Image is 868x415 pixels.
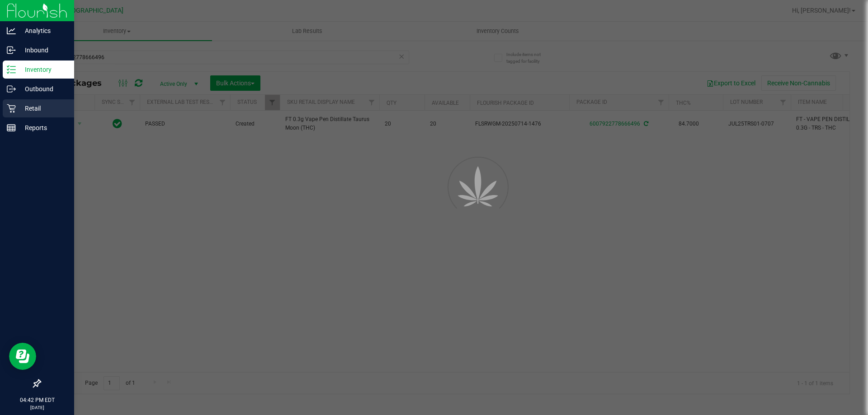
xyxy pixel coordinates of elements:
[16,84,70,94] p: Outbound
[7,123,16,132] inline-svg: Reports
[7,65,16,74] inline-svg: Inventory
[7,104,16,113] inline-svg: Retail
[16,122,70,133] p: Reports
[16,25,70,36] p: Analytics
[7,84,16,93] inline-svg: Outbound
[16,64,70,75] p: Inventory
[7,26,16,35] inline-svg: Analytics
[9,343,36,370] iframe: Resource center
[16,45,70,56] p: Inbound
[7,46,16,55] inline-svg: Inbound
[4,396,70,404] p: 04:42 PM EDT
[16,103,70,114] p: Retail
[4,404,70,411] p: [DATE]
